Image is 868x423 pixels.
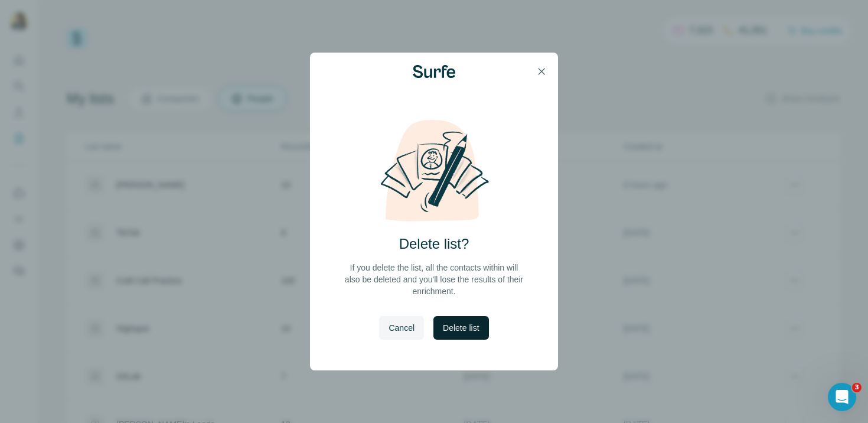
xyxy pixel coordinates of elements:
[828,383,856,411] iframe: Intercom live chat
[413,65,455,78] img: Surfe Logo
[379,316,424,340] button: Cancel
[343,262,525,297] p: If you delete the list, all the contacts within will also be deleted and you'll lose the results ...
[399,235,469,253] h2: Delete list?
[852,383,862,392] span: 3
[368,119,500,223] img: delete-list
[389,322,415,334] span: Cancel
[433,316,488,340] button: Delete list
[443,322,479,334] span: Delete list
